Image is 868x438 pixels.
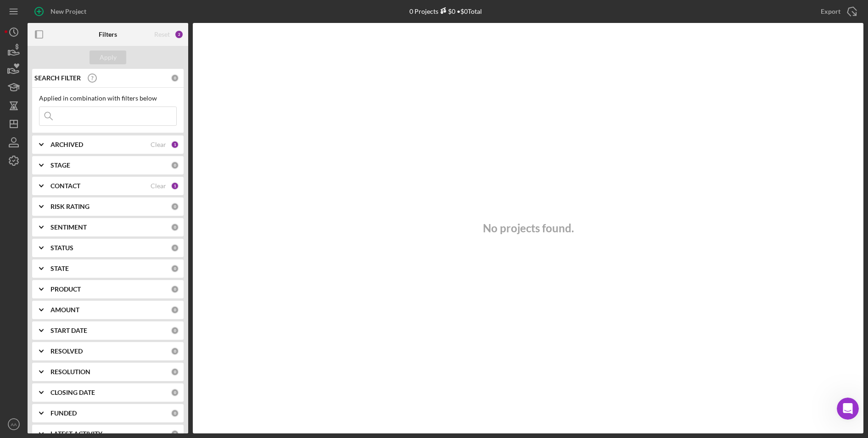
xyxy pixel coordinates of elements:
div: 0 [171,430,179,438]
div: 0 Projects • $0 Total [409,7,482,15]
b: CONTACT [50,182,80,190]
div: Reset [154,31,170,38]
b: START DATE [50,327,87,334]
div: 0 [171,306,179,314]
button: Apply [90,51,126,64]
div: 0 [171,161,179,169]
div: 0 [171,264,179,273]
b: STATUS [50,244,73,252]
b: SENTIMENT [50,224,87,231]
b: STAGE [50,162,70,169]
h3: No projects found. [483,222,574,235]
div: 0 [171,244,179,252]
div: $0 [438,7,455,15]
b: CLOSING DATE [50,389,95,396]
div: Applied in combination with filters below [39,95,177,102]
b: ARCHIVED [50,141,83,148]
button: Export [812,2,863,21]
div: Export [821,2,840,21]
b: AMOUNT [50,306,79,314]
div: Clear [151,182,166,190]
div: 0 [171,347,179,355]
div: 0 [171,223,179,231]
div: Clear [151,141,166,148]
b: SEARCH FILTER [34,74,81,82]
button: AA [5,415,23,433]
b: LATEST ACTIVITY [50,430,102,438]
b: STATE [50,265,69,272]
div: 1 [171,140,179,149]
b: PRODUCT [50,286,81,293]
div: 0 [171,388,179,397]
iframe: Intercom live chat [837,398,859,420]
b: RESOLVED [50,348,83,355]
div: Apply [100,51,117,64]
text: AA [11,422,17,427]
div: 0 [171,74,179,82]
button: New Project [28,2,95,21]
b: FUNDED [50,410,77,417]
div: 2 [174,30,184,39]
b: Filters [99,31,117,38]
b: RISK RATING [50,203,90,210]
div: New Project [50,2,86,21]
div: 1 [171,182,179,190]
div: 0 [171,368,179,376]
div: 0 [171,202,179,211]
b: RESOLUTION [50,368,90,376]
div: 0 [171,326,179,335]
div: 0 [171,409,179,417]
div: 0 [171,285,179,293]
